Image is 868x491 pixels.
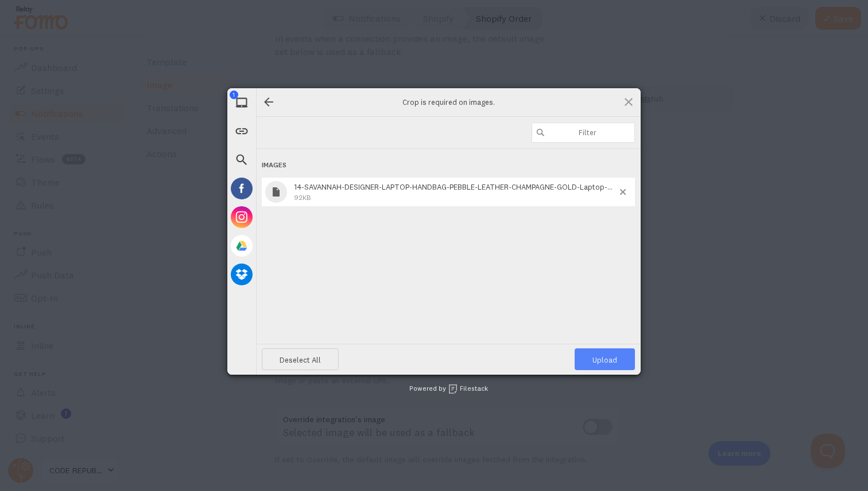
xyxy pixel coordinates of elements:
[334,97,563,107] span: Crop is required on images.
[262,155,635,176] div: Images
[592,355,617,364] span: Upload
[262,348,339,370] span: Deselect All
[532,123,635,143] input: Filter
[230,91,238,99] span: 1
[381,375,488,403] div: Powered by Filestack
[290,183,620,202] span: 14-SAVANNAH-DESIGNER-LAPTOP-HANDBAG-PEBBLE-LEATHER-CHAMPAGNE-GOLD-Laptop-bag-CODE-REPUBLIC-BLACK-...
[294,193,311,202] span: 92KB
[575,348,635,370] span: Upload
[262,95,276,109] div: Go back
